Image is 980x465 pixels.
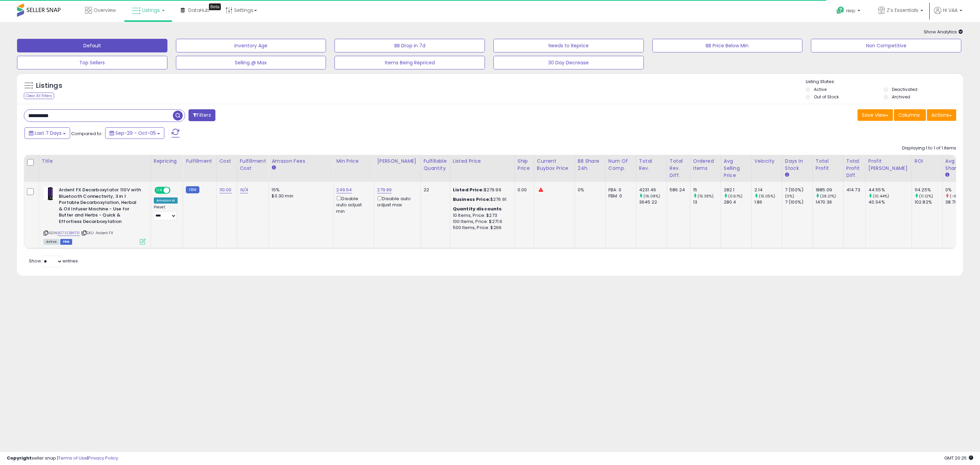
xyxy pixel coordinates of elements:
[518,187,529,193] div: 0.00
[81,230,113,236] span: | SKU: Ardent FX
[453,206,502,212] b: Quantity discounts
[693,187,721,193] div: 15
[785,187,813,193] div: 7 (100%)
[836,6,845,15] i: Get Help
[537,158,572,172] div: Current Buybox Price
[272,187,328,193] div: 15%
[17,56,167,69] button: Top Sellers
[643,193,660,199] small: (16.08%)
[453,212,509,219] div: 10 Items, Price: $273
[578,187,600,193] div: 0%
[453,187,484,193] b: Listed Price:
[785,193,795,199] small: (0%)
[892,94,910,100] label: Archived
[219,158,234,165] div: Cost
[820,193,836,199] small: (28.21%)
[334,39,485,52] button: BB Drop in 7d
[336,158,371,165] div: Min Price
[670,158,687,179] div: Total Rev. Diff.
[831,1,867,22] a: Help
[272,165,276,171] small: Amazon Fees.
[814,94,839,100] label: Out of Stock
[377,187,392,193] a: 279.99
[639,199,667,205] div: 3645.22
[453,206,509,212] div: :
[154,158,180,165] div: Repricing
[945,158,970,172] div: Avg BB Share
[868,158,909,172] div: Profit [PERSON_NAME]
[377,158,418,165] div: [PERSON_NAME]
[189,109,215,121] button: Filters
[608,158,633,172] div: Num of Comp.
[811,39,961,52] button: Non Competitive
[453,187,509,193] div: $279.99
[945,172,949,178] small: Avg BB Share.
[186,186,199,193] small: FBM
[188,7,210,14] span: DataHub
[44,239,59,245] span: All listings currently available for purchase on Amazon
[17,39,167,52] button: Default
[518,158,531,172] div: Ship Price
[754,187,782,193] div: 2.14
[785,172,789,178] small: Days In Stock.
[115,130,156,137] span: Sep-29 - Oct-05
[176,56,326,69] button: Selling @ Max
[693,158,718,172] div: Ordered Items
[453,196,509,203] div: $276.91
[724,199,751,205] div: 280.4
[950,193,965,199] small: (-100%)
[336,187,352,193] a: 249.64
[915,187,942,193] div: 114.25%
[846,187,860,193] div: 414.73
[670,187,685,193] div: 586.24
[24,127,70,139] button: Last 7 Days
[336,195,369,214] div: Disable auto adjust min
[816,158,840,172] div: Total Profit
[608,187,631,193] div: FBA: 0
[142,7,160,14] span: Listings
[724,158,749,179] div: Avg Selling Price
[759,193,775,199] small: (15.05%)
[846,8,855,14] span: Help
[240,187,248,193] a: N/A
[724,187,751,193] div: 282.1
[105,127,164,139] button: Sep-29 - Oct-05
[272,193,328,199] div: $0.30 min
[945,187,973,193] div: 0%
[219,187,232,193] a: 110.00
[943,7,958,14] span: Hi VAA
[154,205,178,220] div: Preset:
[754,199,782,205] div: 1.86
[424,187,445,193] div: 22
[60,239,72,245] span: FBM
[868,199,912,205] div: 40.34%
[424,158,447,172] div: Fulfillable Quantity
[728,193,742,199] small: (0.61%)
[698,193,714,199] small: (15.38%)
[334,56,485,69] button: Items Being Repriced
[868,187,912,193] div: 44.55%
[652,39,803,52] button: BB Price Below Min
[272,158,330,165] div: Amazon Fees
[814,86,827,92] label: Active
[639,158,664,172] div: Total Rev.
[42,158,148,165] div: Title
[608,193,631,199] div: FBM: 0
[806,79,963,85] p: Listing States:
[578,158,603,172] div: BB Share 24h.
[493,56,644,69] button: 30 Day Decrease
[29,258,78,264] span: Show: entries
[240,158,266,172] div: Fulfillment Cost
[693,199,721,205] div: 13
[44,187,146,244] div: ASIN:
[785,199,813,205] div: 7 (100%)
[915,199,942,205] div: 102.82%
[816,187,843,193] div: 1885.09
[169,188,180,193] span: OFF
[919,193,933,199] small: (11.12%)
[155,188,164,193] span: ON
[453,158,512,165] div: Listed Price
[892,86,917,92] label: Deactivated
[453,225,509,231] div: 500 Items, Price: $266
[816,199,843,205] div: 1470.36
